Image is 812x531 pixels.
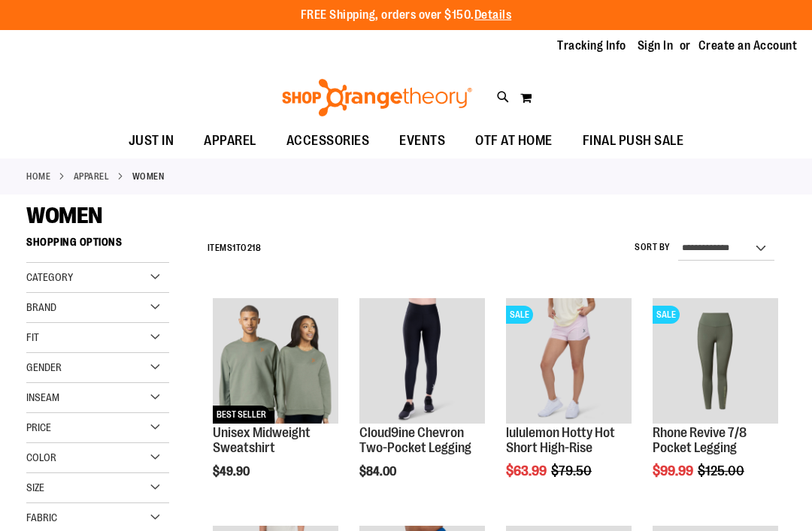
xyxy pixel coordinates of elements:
[26,421,51,433] span: Price
[26,331,39,343] span: Fit
[583,124,684,158] span: FINAL PUSH SALE
[698,463,747,478] span: $125.00
[635,241,671,254] label: Sort By
[557,38,626,54] a: Tracking Info
[498,291,639,517] div: product
[359,298,485,426] a: Cloud9ine Chevron Two-Pocket Legging
[474,8,512,22] a: Details
[653,463,695,478] span: $99.99
[653,425,747,455] a: Rhone Revive 7/8 Pocket Legging
[698,38,798,54] a: Create an Account
[213,298,338,426] a: Unisex Midweight SweatshirtBEST SELLER
[286,124,370,158] span: ACCESSORIES
[26,170,50,183] a: Home
[653,306,680,324] span: SALE
[26,271,73,283] span: Category
[399,124,445,158] span: EVENTS
[26,511,57,523] span: Fabric
[208,237,262,260] h2: Items to
[26,229,169,263] strong: Shopping Options
[26,203,102,228] span: WOMEN
[551,463,594,478] span: $79.50
[204,124,256,158] span: APPAREL
[213,298,338,424] img: Unisex Midweight Sweatshirt
[460,124,568,158] a: OTF AT HOME
[506,425,615,455] a: lululemon Hotty Hot Short High-Rise
[213,465,252,478] span: $49.90
[506,298,632,426] a: lululemon Hotty Hot Short High-RiseSALE
[359,465,398,478] span: $84.00
[568,124,699,158] a: FINAL PUSH SALE
[26,301,56,313] span: Brand
[26,451,56,463] span: Color
[114,124,189,158] a: JUST IN
[653,298,778,424] img: Rhone Revive 7/8 Pocket Legging
[384,124,460,158] a: EVENTS
[359,298,485,424] img: Cloud9ine Chevron Two-Pocket Legging
[189,124,271,158] a: APPAREL
[638,38,674,54] a: Sign In
[26,481,44,493] span: Size
[301,7,512,24] p: FREE Shipping, orders over $150.
[653,298,778,426] a: Rhone Revive 7/8 Pocket LeggingSALE
[26,361,62,373] span: Gender
[26,391,59,403] span: Inseam
[213,425,311,455] a: Unisex Midweight Sweatshirt
[280,79,474,116] img: Shop Orangetheory
[205,291,346,517] div: product
[506,306,533,324] span: SALE
[213,406,270,424] span: BEST SELLER
[271,124,385,158] a: ACCESSORIES
[645,291,786,517] div: product
[506,463,549,478] span: $63.99
[247,243,262,253] span: 218
[232,243,236,253] span: 1
[506,298,632,424] img: lululemon Hotty Hot Short High-Rise
[132,170,165,183] strong: WOMEN
[74,170,110,183] a: APPAREL
[129,124,174,158] span: JUST IN
[475,124,553,158] span: OTF AT HOME
[352,291,492,517] div: product
[359,425,471,455] a: Cloud9ine Chevron Two-Pocket Legging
